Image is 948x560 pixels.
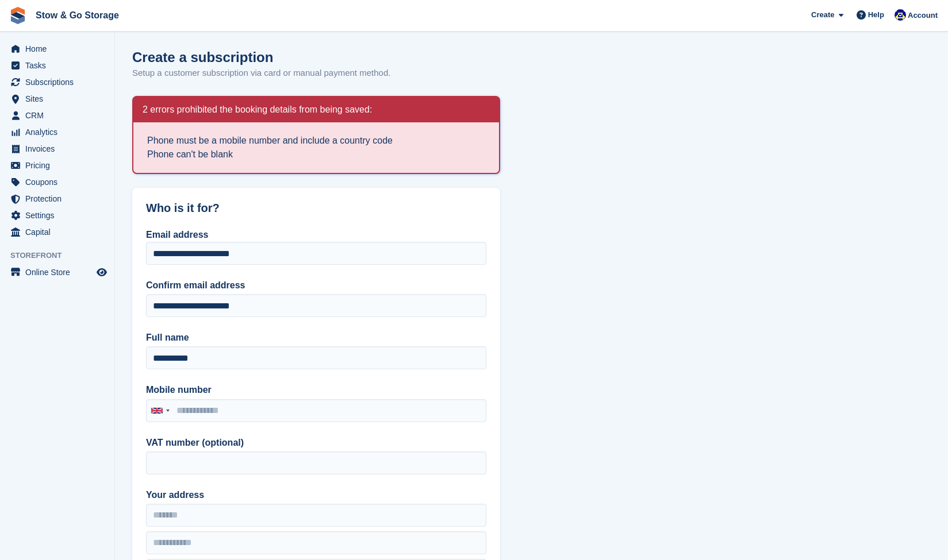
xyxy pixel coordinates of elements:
[6,74,109,90] a: menu
[146,279,486,292] label: Confirm email address
[31,6,124,25] a: Stow & Go Storage
[146,488,486,502] label: Your address
[147,148,485,161] li: Phone can't be blank
[25,91,94,107] span: Sites
[811,9,834,21] span: Create
[25,174,94,190] span: Coupons
[146,230,209,240] label: Email address
[25,264,94,280] span: Online Store
[6,224,109,240] a: menu
[10,250,114,261] span: Storefront
[6,207,109,223] a: menu
[25,41,94,57] span: Home
[132,67,390,80] p: Setup a customer subscription via card or manual payment method.
[25,191,94,207] span: Protection
[25,224,94,240] span: Capital
[146,436,486,450] label: VAT number (optional)
[6,57,109,74] a: menu
[25,141,94,157] span: Invoices
[25,124,94,140] span: Analytics
[6,124,109,140] a: menu
[9,7,26,24] img: stora-icon-8386f47178a22dfd0bd8f6a31ec36ba5ce8667c1dd55bd0f319d3a0aa187defe.svg
[6,91,109,107] a: menu
[25,207,94,223] span: Settings
[146,202,486,215] h2: Who is it for?
[147,400,173,422] div: United Kingdom: +44
[147,134,485,148] li: Phone must be a mobile number and include a country code
[25,57,94,74] span: Tasks
[95,265,109,279] a: Preview store
[146,383,486,397] label: Mobile number
[25,107,94,123] span: CRM
[6,41,109,57] a: menu
[868,9,884,21] span: Help
[146,331,486,345] label: Full name
[132,49,273,65] h1: Create a subscription
[908,10,938,21] span: Account
[6,157,109,173] a: menu
[6,191,109,207] a: menu
[25,157,94,173] span: Pricing
[25,74,94,90] span: Subscriptions
[6,141,109,157] a: menu
[6,174,109,190] a: menu
[895,9,906,21] img: Rob Good-Stephenson
[6,264,109,280] a: menu
[6,107,109,123] a: menu
[143,104,372,115] h2: 2 errors prohibited the booking details from being saved:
